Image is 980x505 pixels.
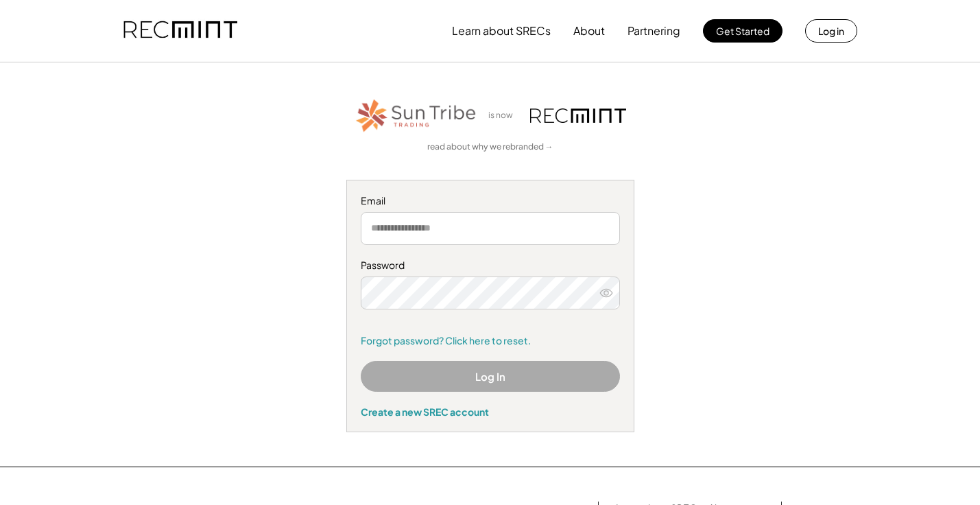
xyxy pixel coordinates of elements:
img: recmint-logotype%403x.png [123,8,237,54]
button: Log in [805,19,857,43]
div: Create a new SREC account [361,406,620,418]
button: Partnering [628,17,680,45]
div: is now [485,110,523,121]
a: read about why we rebranded → [427,141,553,153]
button: About [573,17,605,45]
img: STT_Horizontal_Logo%2B-%2BColor.png [355,97,478,134]
button: Get Started [703,19,782,43]
button: Log In [361,361,620,392]
div: Email [361,194,620,208]
img: recmint-logotype%403x.png [530,108,626,123]
button: Learn about SRECs [452,17,551,45]
div: Password [361,259,620,272]
a: Forgot password? Click here to reset. [361,334,620,348]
